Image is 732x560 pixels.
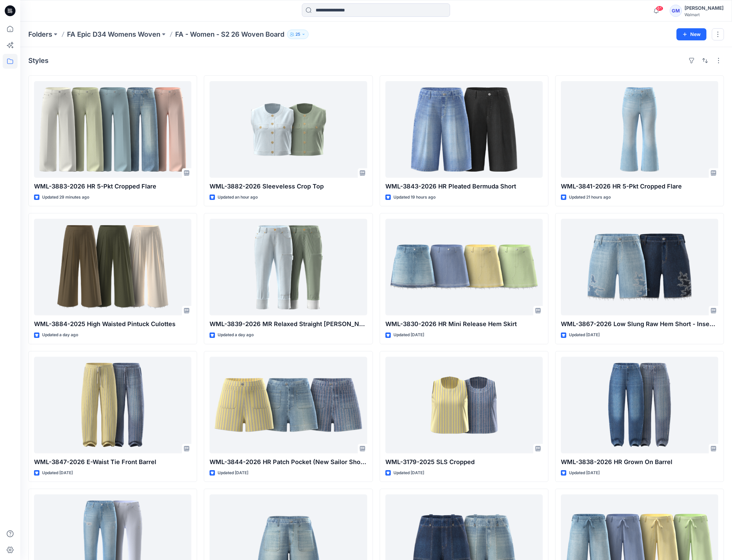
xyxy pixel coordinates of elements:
div: GM [670,5,682,17]
p: Updated a day ago [218,331,254,339]
p: WML-3843-2026 HR Pleated Bermuda Short [385,182,543,191]
a: FA Epic D34 Womens Woven [67,30,160,39]
div: Walmart [685,12,724,17]
p: WML-3884-2025 High Waisted Pintuck Culottes [34,319,191,329]
p: WML-3882-2026 Sleeveless Crop Top [210,182,367,191]
p: WML-3830-2026 HR Mini Release Hem Skirt [385,319,543,329]
p: Updated [DATE] [569,331,600,339]
p: WML-3847-2026 E-Waist Tie Front Barrel [34,457,191,467]
p: WML-3844-2026 HR Patch Pocket (New Sailor Short) [210,457,367,467]
p: Updated 21 hours ago [569,194,611,201]
p: WML-3883-2026 HR 5-Pkt Cropped Flare [34,182,191,191]
p: Updated [DATE] [569,469,600,477]
p: WML-3867-2026 Low Slung Raw Hem Short - Inseam 7" [561,319,718,329]
p: Updated [DATE] [42,469,73,477]
a: WML-3179-2025 SLS Cropped [385,357,543,453]
p: Updated a day ago [42,331,78,339]
p: Updated 19 hours ago [393,194,436,201]
p: Updated 29 minutes ago [42,194,89,201]
p: WML-3179-2025 SLS Cropped [385,457,543,467]
p: Updated [DATE] [393,469,424,477]
p: WML-3841-2026 HR 5-Pkt Cropped Flare [561,182,718,191]
h4: Styles [28,57,49,65]
p: Updated [DATE] [218,469,248,477]
a: WML-3843-2026 HR Pleated Bermuda Short [385,81,543,178]
a: WML-3839-2026 MR Relaxed Straight Carpenter [210,219,367,315]
p: WML-3838-2026 HR Grown On Barrel [561,457,718,467]
a: WML-3884-2025 High Waisted Pintuck Culottes [34,219,191,315]
div: [PERSON_NAME] [685,4,724,12]
a: WML-3883-2026 HR 5-Pkt Cropped Flare [34,81,191,178]
span: 61 [656,6,663,11]
button: New [676,28,706,40]
p: Updated [DATE] [393,331,424,339]
p: 25 [295,31,300,38]
a: Folders [28,30,52,39]
p: FA - Women - S2 26 Woven Board [175,30,284,39]
button: 25 [287,30,309,39]
p: WML-3839-2026 MR Relaxed Straight [PERSON_NAME] [210,319,367,329]
p: Updated an hour ago [218,194,258,201]
a: WML-3882-2026 Sleeveless Crop Top [210,81,367,178]
a: WML-3841-2026 HR 5-Pkt Cropped Flare [561,81,718,178]
a: WML-3830-2026 HR Mini Release Hem Skirt [385,219,543,315]
a: WML-3867-2026 Low Slung Raw Hem Short - Inseam 7" [561,219,718,315]
a: WML-3844-2026 HR Patch Pocket (New Sailor Short) [210,357,367,453]
a: WML-3838-2026 HR Grown On Barrel [561,357,718,453]
a: WML-3847-2026 E-Waist Tie Front Barrel [34,357,191,453]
